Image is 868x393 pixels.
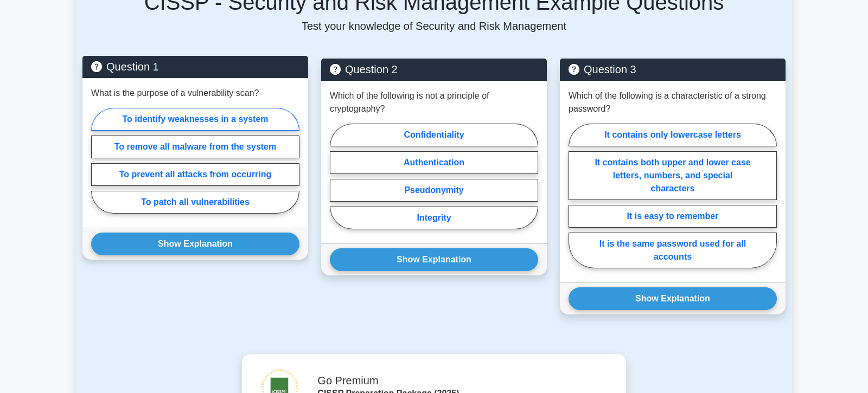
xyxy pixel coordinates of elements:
[91,191,299,214] label: To patch all vulnerabilities
[82,20,786,33] p: Test your knowledge of Security and Risk Management
[330,179,538,202] label: Pseudonymity
[569,151,777,200] label: It contains both upper and lower case letters, numbers, and special characters
[569,233,777,268] label: It is the same password used for all accounts
[330,248,538,271] button: Show Explanation
[569,205,777,228] label: It is easy to remember
[91,136,299,158] label: To remove all malware from the system
[330,207,538,229] label: Integrity
[91,87,259,100] p: What is the purpose of a vulnerability scan?
[91,108,299,131] label: To identify weaknesses in a system
[569,63,777,76] h5: Question 3
[569,124,777,146] label: It contains only lowercase letters
[91,163,299,186] label: To prevent all attacks from occurring
[91,60,299,73] h5: Question 1
[330,124,538,146] label: Confidentiality
[569,89,777,115] p: Which of the following is a characteristic of a strong password?
[330,89,538,115] p: Which of the following is not a principle of cryptography?
[330,63,538,76] h5: Question 2
[330,151,538,174] label: Authentication
[569,287,777,310] button: Show Explanation
[91,233,299,255] button: Show Explanation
